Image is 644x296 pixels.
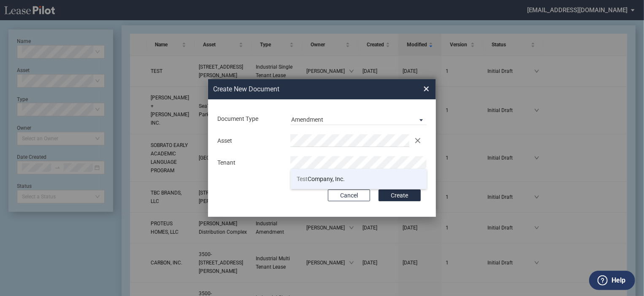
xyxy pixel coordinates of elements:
[328,189,370,201] button: Cancel
[423,82,429,96] span: ×
[212,115,285,123] div: Document Type
[291,116,323,123] div: Amendment
[213,85,393,94] h2: Create New Document
[297,176,345,182] span: Company, Inc.
[291,169,427,189] li: TestCompany, Inc.
[290,112,427,125] md-select: Document Type: Amendment
[297,176,308,182] span: Test
[212,159,285,167] div: Tenant
[208,79,436,217] md-dialog: Create New ...
[379,189,421,201] button: Create
[612,275,625,286] label: Help
[212,137,285,145] div: Asset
